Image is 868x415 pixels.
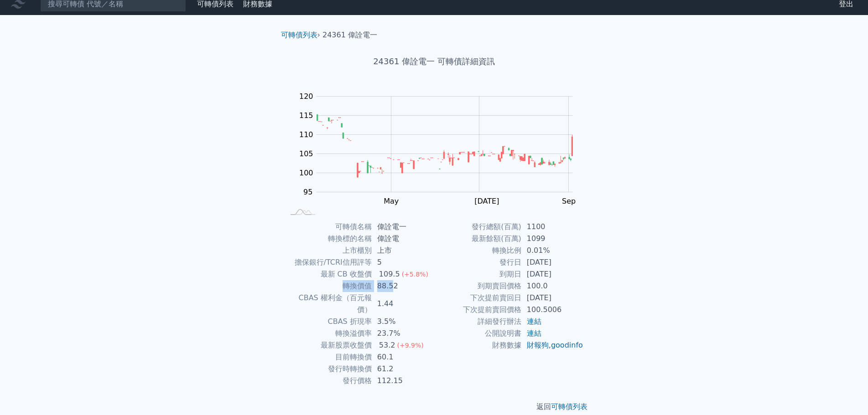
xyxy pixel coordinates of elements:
g: Series [317,114,572,177]
g: Chart [295,92,587,205]
tspan: 115 [299,111,313,120]
a: 連結 [527,329,541,338]
td: 最新股票收盤價 [285,339,372,351]
td: CBAS 權利金（百元報價） [285,292,372,316]
td: 到期賣回價格 [434,280,521,292]
div: 109.5 [377,268,402,280]
span: (+9.9%) [397,342,423,349]
a: 財報狗 [527,341,549,349]
td: 上市櫃別 [285,245,372,256]
td: 發行時轉換價 [285,363,372,375]
td: 下次提前賣回日 [434,292,521,304]
tspan: Sep [562,197,576,205]
td: 偉詮電一 [372,221,434,233]
td: 最新餘額(百萬) [434,233,521,245]
td: 3.5% [372,316,434,328]
h1: 24361 偉詮電一 可轉債詳細資訊 [274,55,595,68]
td: 詳細發行辦法 [434,316,521,328]
a: goodinfo [551,341,583,349]
td: 發行價格 [285,375,372,387]
td: 目前轉換價 [285,351,372,363]
p: 返回 [274,401,595,412]
td: 轉換溢價率 [285,328,372,339]
td: 可轉債名稱 [285,221,372,233]
td: 轉換價值 [285,280,372,292]
td: 1099 [521,233,584,245]
li: 24361 偉詮電一 [322,30,377,41]
td: 0.01% [521,245,584,256]
a: 可轉債列表 [281,31,317,39]
td: [DATE] [521,292,584,304]
td: 轉換比例 [434,245,521,256]
td: , [521,339,584,351]
a: 連結 [527,317,541,326]
span: (+5.8%) [402,271,428,278]
tspan: May [384,197,399,205]
tspan: 105 [299,149,313,158]
td: 轉換標的名稱 [285,233,372,245]
td: 下次提前賣回價格 [434,304,521,316]
td: 100.0 [521,280,584,292]
td: 1100 [521,221,584,233]
td: 擔保銀行/TCRI信用評等 [285,256,372,268]
tspan: [DATE] [474,197,499,205]
td: 88.52 [372,280,434,292]
td: 財務數據 [434,339,521,351]
div: 53.2 [377,339,397,351]
td: 5 [372,256,434,268]
li: › [281,30,320,41]
td: 發行總額(百萬) [434,221,521,233]
td: 60.1 [372,351,434,363]
td: 上市 [372,245,434,256]
td: 發行日 [434,256,521,268]
td: 100.5006 [521,304,584,316]
td: [DATE] [521,256,584,268]
td: 最新 CB 收盤價 [285,268,372,280]
td: 公開說明書 [434,328,521,339]
td: [DATE] [521,268,584,280]
td: 到期日 [434,268,521,280]
tspan: 110 [299,130,313,139]
td: 112.15 [372,375,434,387]
tspan: 95 [303,188,312,196]
td: 偉詮電 [372,233,434,245]
a: 可轉債列表 [551,402,587,411]
td: 61.2 [372,363,434,375]
td: CBAS 折現率 [285,316,372,328]
td: 1.44 [372,292,434,316]
td: 23.7% [372,328,434,339]
tspan: 120 [299,92,313,101]
tspan: 100 [299,169,313,177]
